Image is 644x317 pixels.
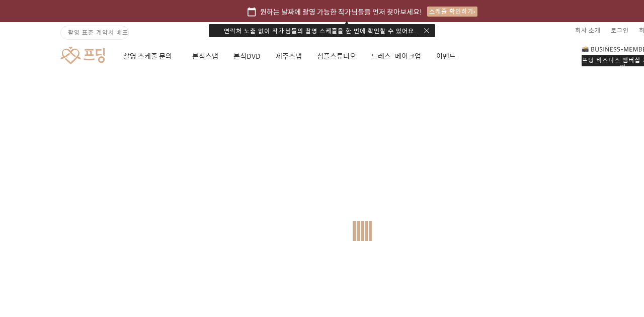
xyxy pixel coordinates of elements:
span: 촬영 표준 계약서 배포 [68,28,128,37]
span: 원하는 날짜에 촬영 가능한 작가님들을 먼저 찾아보세요! [260,6,422,17]
a: 본식스냅 [192,39,218,73]
div: 연락처 노출 없이 작가님들의 촬영 스케줄을 한 번에 확인할 수 있어요. [209,24,435,37]
a: 이벤트 [436,39,456,73]
a: 제주스냅 [276,39,302,73]
a: 회사 소개 [575,22,601,38]
a: 촬영 스케줄 문의 [123,39,177,73]
a: 드레스·메이크업 [371,39,421,73]
a: 촬영 표준 계약서 배포 [60,26,129,40]
a: 본식DVD [233,39,261,73]
div: 스케줄 확인하기 [427,7,477,17]
a: 로그인 [611,22,629,38]
a: 심플스튜디오 [317,39,356,73]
